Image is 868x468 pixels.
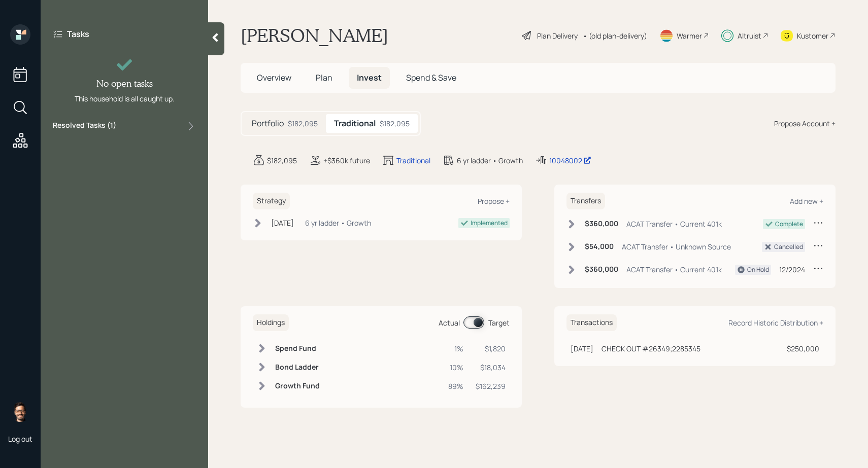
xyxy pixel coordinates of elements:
div: Propose + [478,196,510,206]
div: ACAT Transfer • Unknown Source [622,241,731,252]
h6: Transactions [566,314,617,331]
span: Plan [316,72,332,83]
div: 10048002 [549,155,591,166]
div: On Hold [747,265,769,274]
div: Cancelled [774,242,803,251]
span: Invest [357,72,382,83]
div: $182,095 [380,118,410,129]
div: $18,034 [476,362,506,373]
div: ACAT Transfer • Current 401k [626,264,722,275]
div: [DATE] [271,218,294,228]
div: Log out [8,434,32,444]
h6: Transfers [566,193,605,209]
div: Implemented [471,219,508,228]
div: Complete [775,220,803,229]
label: Resolved Tasks ( 1 ) [53,120,116,132]
div: Traditional [396,155,430,166]
div: Record Historic Distribution + [728,318,823,328]
h5: Portfolio [252,119,284,128]
div: Warmer [677,30,702,41]
div: $182,095 [267,155,297,166]
div: $1,820 [476,343,506,354]
div: 6 yr ladder • Growth [305,218,371,228]
div: Propose Account + [774,118,836,129]
div: $250,000 [787,343,819,354]
div: 1% [448,343,463,354]
h1: [PERSON_NAME] [241,24,388,47]
span: Overview [257,72,291,83]
div: Kustomer [797,30,828,41]
h6: Bond Ladder [275,363,320,372]
h6: Holdings [253,314,289,331]
div: This household is all caught up. [75,93,175,104]
div: $162,239 [476,381,506,391]
div: 89% [448,381,463,391]
h6: $54,000 [585,242,614,251]
img: sami-boghos-headshot.png [10,402,30,422]
span: Spend & Save [406,72,456,83]
div: Actual [439,317,460,328]
div: 12/2024 [779,264,805,275]
h6: $360,000 [585,265,618,274]
div: 10% [448,362,463,373]
label: Tasks [67,28,89,40]
h6: Spend Fund [275,344,320,353]
div: CHECK OUT #26349;2285345 [602,343,700,354]
div: 6 yr ladder • Growth [457,155,523,166]
h6: Strategy [253,193,290,209]
h5: Traditional [334,119,376,128]
h6: Growth Fund [275,382,320,390]
div: Plan Delivery [537,30,578,41]
div: Add new + [790,196,823,206]
div: ACAT Transfer • Current 401k [626,219,722,229]
div: Altruist [738,30,761,41]
h4: No open tasks [96,78,153,89]
div: $182,095 [288,118,318,129]
div: +$360k future [323,155,370,166]
div: [DATE] [571,343,593,354]
div: Target [488,317,510,328]
div: • (old plan-delivery) [583,30,647,41]
h6: $360,000 [585,220,618,228]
